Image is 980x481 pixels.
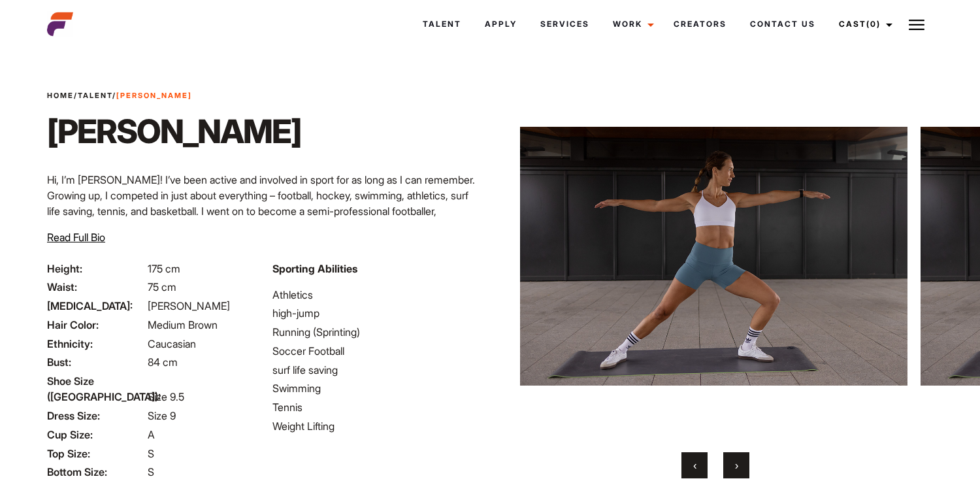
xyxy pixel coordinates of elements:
[735,459,738,472] span: Next
[47,354,145,370] span: Bust:
[47,408,145,423] span: Dress Size:
[47,446,145,461] span: Top Size:
[47,464,145,480] span: Bottom Size:
[272,262,357,275] strong: Sporting Abilities
[411,7,473,42] a: Talent
[47,91,74,100] a: Home
[693,459,696,472] span: Previous
[148,280,176,293] span: 75 cm
[738,7,827,42] a: Contact Us
[529,7,601,42] a: Services
[47,279,145,295] span: Waist:
[47,373,145,405] span: Shoe Size ([GEOGRAPHIC_DATA]):
[909,17,924,33] img: Burger icon
[47,112,301,151] h1: [PERSON_NAME]
[601,7,662,42] a: Work
[47,317,145,333] span: Hair Color:
[272,343,482,359] li: Soccer Football
[148,447,154,460] span: S
[148,428,155,441] span: A
[148,318,218,331] span: Medium Brown
[148,356,178,369] span: 84 cm
[47,11,73,37] img: cropped-aefm-brand-fav-22-square.png
[148,337,196,350] span: Caucasian
[78,91,112,100] a: Talent
[47,229,105,245] button: Read Full Bio
[272,305,482,321] li: high-jump
[47,231,105,244] span: Read Full Bio
[148,262,180,275] span: 175 cm
[272,287,482,303] li: Athletics
[827,7,900,42] a: Cast(0)
[272,418,482,434] li: Weight Lifting
[47,261,145,276] span: Height:
[272,324,482,340] li: Running (Sprinting)
[148,409,176,422] span: Size 9
[47,172,482,250] p: Hi, I’m [PERSON_NAME]! I’ve been active and involved in sport for as long as I can remember. Grow...
[662,7,738,42] a: Creators
[47,90,192,101] span: / /
[866,19,881,29] span: (0)
[116,91,192,100] strong: [PERSON_NAME]
[47,336,145,352] span: Ethnicity:
[47,298,145,314] span: [MEDICAL_DATA]:
[272,380,482,396] li: Swimming
[272,399,482,415] li: Tennis
[47,427,145,442] span: Cup Size:
[148,390,184,403] span: Size 9.5
[272,362,482,378] li: surf life saving
[473,7,529,42] a: Apply
[148,299,230,312] span: [PERSON_NAME]
[148,465,154,478] span: S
